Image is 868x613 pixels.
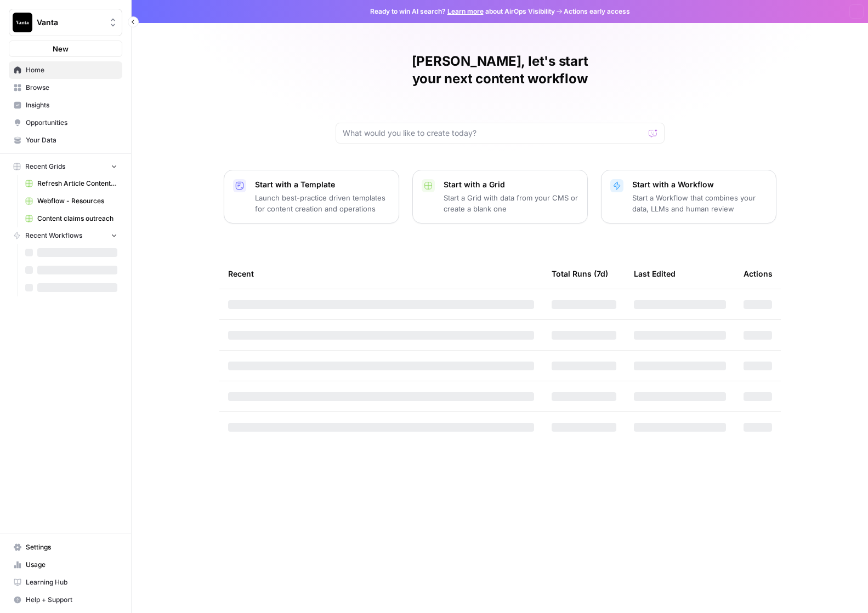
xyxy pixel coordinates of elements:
button: Recent Workflows [9,227,122,244]
div: Total Runs (7d) [552,259,608,289]
a: Learning Hub [9,574,122,591]
button: Help + Support [9,591,122,609]
span: Webflow - Resources [37,196,117,206]
a: Usage [9,556,122,574]
p: Start a Grid with data from your CMS or create a blank one [444,192,578,214]
div: Actions [744,259,773,289]
span: Insights [26,100,117,110]
span: Vanta [37,17,103,28]
span: Refresh Article Content (+ Webinar Quotes) [37,179,117,188]
a: Opportunities [9,114,122,131]
button: Start with a GridStart a Grid with data from your CMS or create a blank one [412,170,588,224]
a: Your Data [9,131,122,149]
a: Browse [9,79,122,96]
span: Your Data [26,135,117,145]
span: Usage [26,560,117,570]
button: Start with a WorkflowStart a Workflow that combines your data, LLMs and human review [601,170,776,224]
span: Browse [26,83,117,93]
a: Learn more [447,7,484,15]
a: Webflow - Resources [20,192,122,210]
p: Start with a Workflow [632,179,767,190]
span: Home [26,65,117,75]
input: What would you like to create today? [343,128,644,139]
a: Refresh Article Content (+ Webinar Quotes) [20,175,122,192]
img: Vanta Logo [13,13,32,32]
button: Workspace: Vanta [9,9,122,36]
span: Opportunities [26,118,117,128]
div: Last Edited [634,259,676,289]
a: Home [9,61,122,79]
span: Recent Workflows [25,231,82,240]
button: New [9,41,122,57]
a: Content claims outreach [20,210,122,227]
p: Start a Workflow that combines your data, LLMs and human review [632,192,767,214]
p: Launch best-practice driven templates for content creation and operations [255,192,390,214]
button: Recent Grids [9,158,122,175]
div: Recent [228,259,534,289]
span: Settings [26,542,117,552]
span: Content claims outreach [37,214,117,224]
button: Start with a TemplateLaunch best-practice driven templates for content creation and operations [224,170,399,224]
span: Learning Hub [26,577,117,587]
span: Ready to win AI search? about AirOps Visibility [370,7,555,16]
a: Insights [9,96,122,114]
p: Start with a Template [255,179,390,190]
h1: [PERSON_NAME], let's start your next content workflow [336,53,665,88]
p: Start with a Grid [444,179,578,190]
span: New [53,43,69,54]
a: Settings [9,538,122,556]
span: Recent Grids [25,162,65,171]
span: Actions early access [564,7,630,16]
span: Help + Support [26,595,117,605]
